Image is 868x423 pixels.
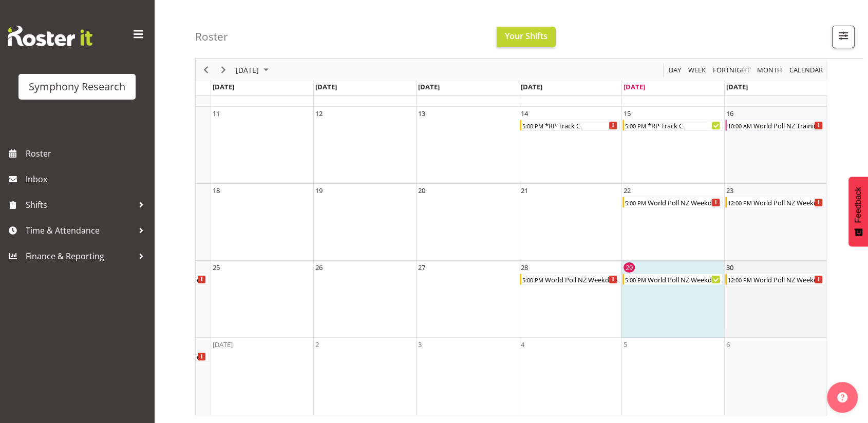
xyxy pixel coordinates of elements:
div: 5:00 PM [624,197,647,207]
button: Month [788,64,825,76]
td: Wednesday, August 13, 2025 [416,107,519,184]
span: Fortnight [712,64,751,76]
span: Roster [26,146,149,161]
button: Timeline Day [667,64,683,76]
td: Monday, August 18, 2025 [211,184,313,261]
td: Saturday, August 30, 2025 [724,261,827,338]
button: Timeline Week [687,64,708,76]
div: 12:00 PM [727,197,752,207]
td: Wednesday, September 3, 2025 [416,338,519,415]
div: World Poll NZ Weekends Begin From Saturday, August 30, 2025 at 12:00:00 PM GMT+12:00 Ends At Satu... [725,274,825,285]
span: Your Shifts [505,30,548,42]
div: 12:00 PM [727,274,752,284]
td: Friday, August 22, 2025 [621,184,724,261]
div: 5:00 PM [521,120,544,130]
div: World Poll NZ Training & Briefing/Mocks [752,120,825,130]
span: [DATE] [418,82,440,91]
div: 28 [521,262,528,273]
div: 12 [315,108,323,119]
div: 23 [726,185,733,196]
div: *RP Track C [544,120,619,130]
div: 3 [418,339,422,350]
div: World Poll NZ Weekends Begin From Saturday, August 23, 2025 at 12:00:00 PM GMT+12:00 Ends At Satu... [725,197,825,208]
div: World Poll NZ Weekdays [647,197,722,207]
td: Tuesday, August 26, 2025 [313,261,416,338]
div: 26 [315,262,323,273]
div: 5:00 PM [521,274,544,284]
div: 25 [213,262,220,273]
button: Timeline Month [756,64,784,76]
td: Friday, August 29, 2025 [621,261,724,338]
div: World Poll NZ Weekdays [544,274,619,284]
td: Friday, August 15, 2025 [621,107,724,184]
div: World Poll NZ Weekdays Begin From Friday, August 29, 2025 at 5:00:00 PM GMT+12:00 Ends At Friday,... [622,274,723,285]
div: *RP Track C [647,120,722,130]
button: Previous [199,64,213,76]
button: Fortnight [711,64,752,76]
div: 5:00 PM [624,274,647,284]
button: Feedback - Show survey [848,177,868,246]
td: Saturday, August 23, 2025 [724,184,827,261]
div: World Poll NZ Weekdays Begin From Thursday, August 28, 2025 at 5:00:00 PM GMT+12:00 Ends At Thurs... [520,274,620,285]
span: [DATE] [213,82,234,91]
div: World Poll NZ Weekends [752,197,825,207]
span: Time & Attendance [26,223,134,238]
div: 15 [624,108,631,119]
td: Tuesday, August 12, 2025 [313,107,416,184]
button: Filter Shifts [832,26,855,48]
span: [DATE] [624,82,645,91]
span: [DATE] [521,82,542,91]
td: Saturday, August 16, 2025 [724,107,827,184]
div: 10:00 AM [727,120,752,130]
div: 29 [624,262,635,273]
td: Saturday, September 6, 2025 [724,338,827,415]
span: Finance & Reporting [26,248,134,264]
span: [DATE] [726,82,748,91]
h4: Roster [195,31,228,43]
span: Inbox [26,171,149,187]
img: Rosterit website logo [8,26,92,46]
span: Month [756,64,783,76]
span: calendar [788,64,824,76]
div: 11 [213,108,220,119]
div: 13 [418,108,425,119]
div: 5:00 PM [624,120,647,130]
div: World Poll NZ Weekends [752,274,825,284]
div: World Poll NZ Weekdays [647,274,722,284]
div: 22 [624,185,631,196]
span: Shifts [26,197,134,213]
td: Thursday, September 4, 2025 [519,338,621,415]
button: Next [217,64,231,76]
td: Thursday, August 28, 2025 [519,261,621,338]
td: Monday, August 25, 2025 [211,261,313,338]
div: Next [215,59,232,81]
div: 6 [726,339,730,350]
div: World Poll NZ Weekdays Begin From Friday, August 22, 2025 at 5:00:00 PM GMT+12:00 Ends At Friday,... [622,197,723,208]
td: Monday, September 1, 2025 [211,338,313,415]
div: 27 [418,262,425,273]
span: Week [687,64,707,76]
div: 19 [315,185,323,196]
div: World Poll NZ Training & Briefing/Mocks Begin From Saturday, August 16, 2025 at 10:00:00 AM GMT+1... [725,120,825,131]
td: Thursday, August 21, 2025 [519,184,621,261]
div: Previous [197,59,215,81]
div: Symphony Research [29,79,125,94]
div: 30 [726,262,733,273]
td: Tuesday, August 19, 2025 [313,184,416,261]
td: Tuesday, September 2, 2025 [313,338,416,415]
div: 4 [521,339,524,350]
td: Thursday, August 14, 2025 [519,107,621,184]
td: Wednesday, August 20, 2025 [416,184,519,261]
div: 5 [624,339,627,350]
div: *RP Track C Begin From Friday, August 15, 2025 at 5:00:00 PM GMT+12:00 Ends At Friday, August 15,... [622,120,723,131]
div: 14 [521,108,528,119]
td: Wednesday, August 27, 2025 [416,261,519,338]
div: 2 [315,339,319,350]
span: Feedback [854,187,863,223]
td: Friday, September 5, 2025 [621,338,724,415]
button: August 2025 [234,64,273,76]
div: 21 [521,185,528,196]
span: Day [668,64,682,76]
div: 20 [418,185,425,196]
span: [DATE] [235,64,260,76]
